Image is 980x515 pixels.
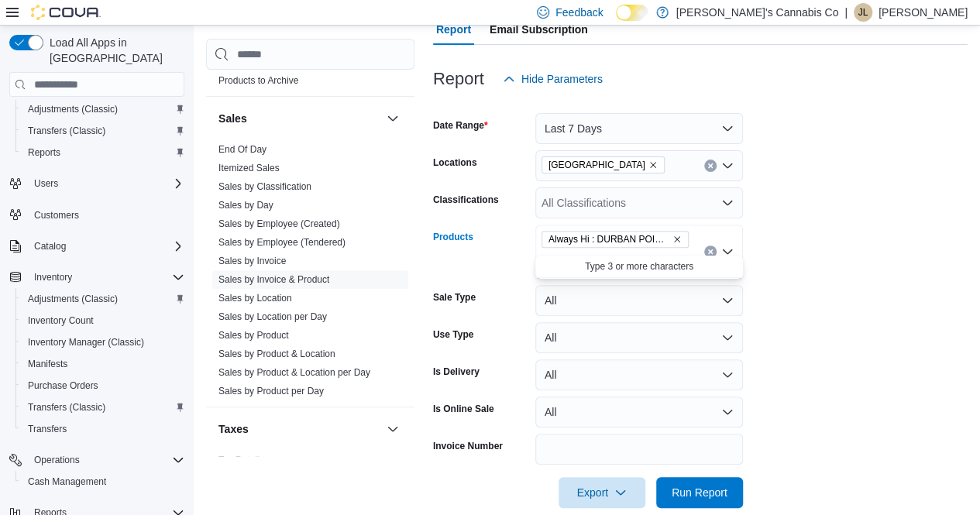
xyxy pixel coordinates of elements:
span: Inventory Manager (Classic) [28,336,144,348]
button: Users [3,173,191,194]
button: Inventory [3,266,191,288]
span: Products to Archive [218,74,298,87]
span: Run Report [672,485,727,500]
span: Email Subscription [490,14,588,45]
a: Sales by Product & Location per Day [218,367,370,378]
h3: Report [433,70,484,88]
button: Hide Parameters [497,64,609,94]
span: Tax Details [218,454,264,466]
button: Clear input [704,245,717,258]
p: [PERSON_NAME]'s Cannabis Co [676,3,839,22]
span: Sales by Day [218,199,273,211]
div: Jennifer Lacasse [854,3,872,22]
a: Adjustments (Classic) [22,100,124,118]
span: Purchase Orders [28,379,98,392]
a: Sales by Location per Day [218,311,327,322]
span: Transfers (Classic) [28,125,105,137]
button: All [535,322,743,353]
button: Open list of options [721,197,734,209]
span: Sales by Product & Location per Day [218,366,370,379]
a: Tax Details [218,455,264,465]
span: Itemized Sales [218,162,280,174]
a: Transfers [22,420,73,438]
span: Export [568,477,636,508]
button: Export [559,477,645,508]
button: Transfers (Classic) [15,120,191,142]
a: Sales by Invoice & Product [218,274,329,285]
a: Sales by Classification [218,181,311,192]
span: Customers [34,209,79,221]
span: Always Hi : DURBAN POISON PRE ROLLS 3 x 0.5g [542,231,689,248]
span: Sales by Invoice [218,255,286,267]
span: Inventory Count [28,314,94,327]
span: Users [28,174,184,193]
span: Reports [28,146,60,159]
label: Sale Type [433,291,476,304]
div: Sales [206,140,414,407]
span: Feedback [555,5,603,20]
h3: Taxes [218,421,249,437]
label: Is Delivery [433,366,480,378]
button: Adjustments (Classic) [15,288,191,310]
span: Sales by Classification [218,180,311,193]
span: Adjustments (Classic) [22,100,184,118]
span: Report [436,14,471,45]
a: Transfers (Classic) [22,122,112,140]
button: All [535,397,743,427]
span: Manifests [28,358,67,370]
a: Sales by Product & Location [218,348,335,359]
button: Sales [218,111,380,126]
a: Sales by Day [218,200,273,211]
span: Inventory Count [22,311,184,330]
span: Sales by Invoice & Product [218,273,329,286]
span: Cash Management [22,472,184,491]
button: Catalog [28,237,72,256]
p: [PERSON_NAME] [879,3,968,22]
span: Lake Cowichan [542,156,665,173]
span: Dark Mode [616,21,617,22]
button: Operations [3,449,191,471]
span: Always Hi : DURBAN POISON PRE ROLLS 3 x 0.5g [548,232,669,247]
span: Sales by Employee (Created) [218,218,340,230]
span: End Of Day [218,143,266,156]
div: Products [206,53,414,96]
span: Customers [28,205,184,225]
button: Operations [28,451,86,469]
button: Run Report [656,477,743,508]
div: Taxes [206,451,414,494]
label: Is Online Sale [433,403,494,415]
span: Sales by Product [218,329,289,342]
button: Type 3 or more characters [535,256,743,278]
button: Catalog [3,235,191,257]
a: Transfers (Classic) [22,398,112,417]
a: End Of Day [218,144,266,155]
button: Close list of options [721,245,734,258]
a: Purchase Orders [22,376,105,395]
span: Hide Parameters [521,71,603,87]
span: Sales by Product per Day [218,385,324,397]
span: Transfers (Classic) [28,401,105,414]
button: Inventory Count [15,310,191,331]
a: Customers [28,206,85,225]
span: Operations [34,454,80,466]
button: Taxes [218,421,380,437]
a: Sales by Location [218,293,292,304]
button: Transfers [15,418,191,440]
span: Transfers (Classic) [22,398,184,417]
a: Manifests [22,355,74,373]
button: Inventory [28,268,78,287]
h3: Sales [218,111,247,126]
button: Purchase Orders [15,375,191,397]
a: Sales by Employee (Tendered) [218,237,346,248]
div: Choose from the following options [535,256,743,278]
button: Remove Always Hi : DURBAN POISON PRE ROLLS 3 x 0.5g from selection in this group [672,235,682,244]
span: Sales by Product & Location [218,348,335,360]
a: Sales by Product per Day [218,386,324,397]
span: Users [34,177,58,190]
label: Date Range [433,119,488,132]
button: Reports [15,142,191,163]
span: Adjustments (Classic) [28,293,118,305]
span: Catalog [34,240,66,252]
a: Reports [22,143,67,162]
span: Transfers [22,420,184,438]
